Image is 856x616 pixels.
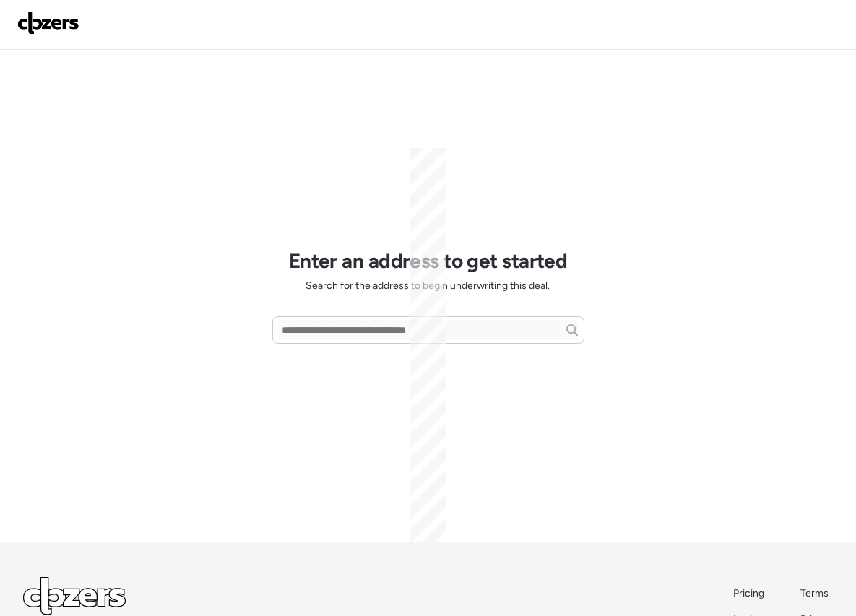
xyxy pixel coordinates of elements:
[800,586,833,601] a: Terms
[733,587,764,599] span: Pricing
[23,577,126,615] img: Logo Light
[306,279,550,293] span: Search for the address to begin underwriting this deal.
[17,12,79,35] img: Logo
[289,248,568,273] h1: Enter an address to get started
[800,587,829,599] span: Terms
[733,586,766,601] a: Pricing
